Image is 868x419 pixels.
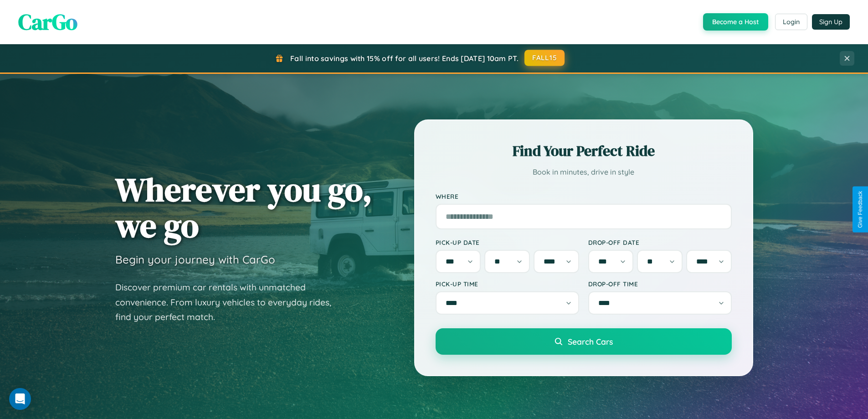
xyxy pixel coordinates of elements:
button: Search Cars [436,328,732,355]
label: Pick-up Time [436,280,579,288]
p: Book in minutes, drive in style [436,166,732,179]
button: FALL15 [524,50,565,66]
div: Give Feedback [857,191,863,228]
button: Login [775,14,807,30]
h3: Begin your journey with CarGo [115,253,275,266]
label: Drop-off Date [588,238,732,246]
span: CarGo [18,7,77,37]
button: Become a Host [703,13,768,31]
span: Fall into savings with 15% off for all users! Ends [DATE] 10am PT. [290,54,519,63]
label: Drop-off Time [588,280,732,288]
h2: Find Your Perfect Ride [436,141,732,161]
span: Search Cars [568,336,613,347]
label: Where [436,192,732,200]
div: Open Intercom Messenger [9,388,31,410]
button: Sign Up [812,14,850,30]
label: Pick-up Date [436,238,579,246]
p: Discover premium car rentals with unmatched convenience. From luxury vehicles to everyday rides, ... [115,280,343,325]
h1: Wherever you go, we go [115,171,372,243]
